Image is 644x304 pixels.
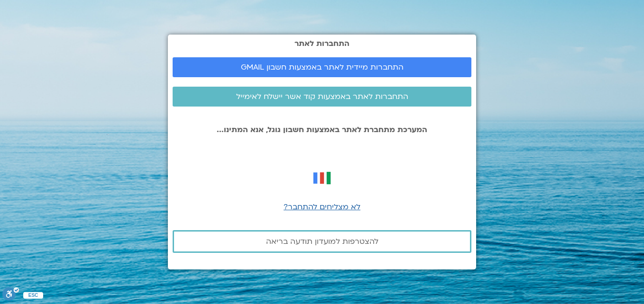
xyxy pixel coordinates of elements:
span: להצטרפות למועדון תודעה בריאה [266,237,378,246]
a: להצטרפות למועדון תודעה בריאה [173,230,471,253]
span: התחברות מיידית לאתר באמצעות חשבון GMAIL [241,63,404,72]
a: לא מצליחים להתחבר? [284,202,360,212]
a: התחברות לאתר באמצעות קוד אשר יישלח לאימייל [173,87,471,107]
span: התחברות לאתר באמצעות קוד אשר יישלח לאימייל [236,92,408,101]
a: התחברות מיידית לאתר באמצעות חשבון GMAIL [173,57,471,77]
h2: התחברות לאתר [173,39,471,48]
p: המערכת מתחברת לאתר באמצעות חשבון גוגל, אנא המתינו... [173,125,471,134]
